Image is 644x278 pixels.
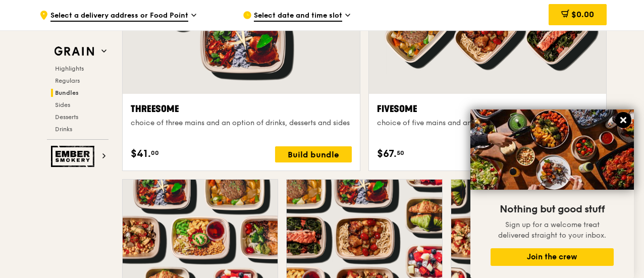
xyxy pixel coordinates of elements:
[615,112,631,128] button: Close
[55,114,78,121] span: Desserts
[254,11,342,22] span: Select date and time slot
[397,149,404,157] span: 50
[377,146,397,161] span: $67.
[491,248,614,266] button: Join the crew
[55,101,70,108] span: Sides
[131,146,151,161] span: $41.
[51,146,97,167] img: Ember Smokery web logo
[275,146,352,162] div: Build bundle
[500,203,605,215] span: Nothing but good stuff
[55,89,79,96] span: Bundles
[498,220,606,240] span: Sign up for a welcome treat delivered straight to your inbox.
[55,126,72,133] span: Drinks
[131,118,352,128] div: choice of three mains and an option of drinks, desserts and sides
[51,42,97,61] img: Grain web logo
[571,10,594,19] span: $0.00
[131,102,352,116] div: Threesome
[377,118,598,128] div: choice of five mains and an option of drinks, desserts and sides
[377,102,598,116] div: Fivesome
[55,77,80,84] span: Regulars
[151,149,159,157] span: 00
[50,11,188,22] span: Select a delivery address or Food Point
[470,109,634,190] img: DSC07876-Edit02-Large.jpeg
[55,65,84,72] span: Highlights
